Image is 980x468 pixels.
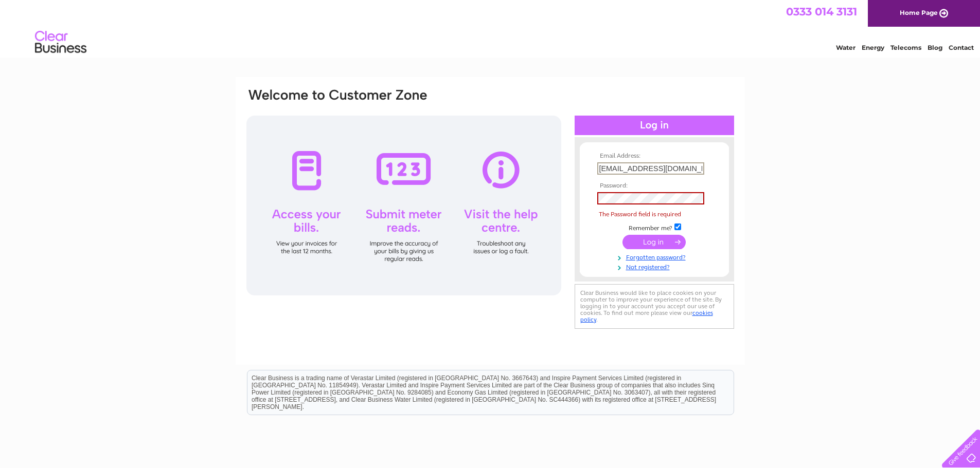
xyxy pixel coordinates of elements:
td: Remember me? [595,222,714,232]
input: Submit [622,235,686,249]
th: Email Address: [595,153,714,160]
span: The Password field is required [599,211,681,218]
a: Forgotten password? [597,252,714,261]
a: Not registered? [597,261,714,271]
a: Water [836,44,856,51]
img: logo.png [34,27,87,58]
a: Blog [928,44,942,51]
a: Telecoms [890,44,921,51]
a: Energy [862,44,884,51]
div: Clear Business would like to place cookies on your computer to improve your experience of the sit... [575,284,734,329]
a: cookies policy [580,309,713,323]
th: Password: [595,182,714,190]
div: Clear Business is a trading name of Verastar Limited (registered in [GEOGRAPHIC_DATA] No. 3667643... [247,6,734,50]
a: Contact [949,44,974,51]
a: 0333 014 3131 [786,5,857,18]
